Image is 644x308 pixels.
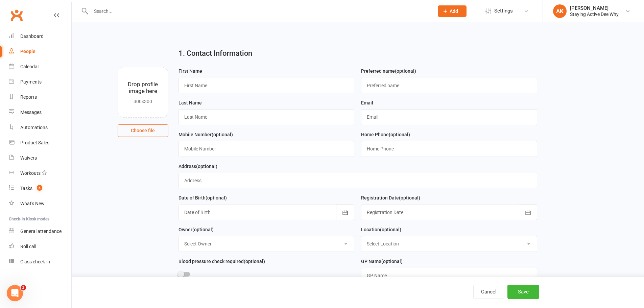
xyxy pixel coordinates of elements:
div: Class check-in [20,259,50,264]
div: What's New [20,201,45,206]
div: Staying Active Dee Why [570,11,619,17]
span: Settings [494,3,513,19]
span: Add [450,8,458,14]
label: Email [361,99,373,106]
a: What's New [9,196,71,211]
label: First Name [178,67,202,75]
spang: (optional) [395,68,416,74]
div: Payments [20,79,42,85]
a: Reports [9,90,71,105]
spang: (optional) [380,227,401,232]
h2: 1. Contact Information [178,49,537,57]
label: Last Name [178,99,202,106]
div: Workouts [20,170,41,176]
spang: (optional) [389,132,410,137]
label: Preferred name [361,67,416,75]
button: Save [507,285,539,299]
span: 6 [37,185,42,191]
a: Product Sales [9,135,71,150]
spang: (optional) [212,132,233,137]
button: Add [438,5,467,17]
a: Automations [9,120,71,135]
a: Clubworx [8,7,25,24]
spang: (optional) [244,259,265,264]
div: AK [553,4,567,18]
a: Roll call [9,239,71,254]
label: Mobile Number [178,131,233,138]
div: Calendar [20,64,39,69]
div: [PERSON_NAME] [570,5,619,11]
div: Automations [20,125,48,130]
input: GP Name [361,268,537,283]
input: Mobile Number [178,141,355,157]
input: Address [178,173,537,188]
a: General attendance kiosk mode [9,224,71,239]
label: GP Name [361,258,403,265]
div: People [20,49,35,54]
button: Cancel [473,285,504,299]
spang: (optional) [206,195,227,200]
label: Home Phone [361,131,410,138]
a: Payments [9,74,71,90]
button: Choose file [118,124,168,137]
a: People [9,44,71,59]
a: Class kiosk mode [9,254,71,269]
label: Blood pressure check required [178,258,265,265]
a: Calendar [9,59,71,74]
a: Waivers [9,150,71,166]
label: Date of Birth [178,194,227,202]
input: Home Phone [361,141,537,157]
spang: (optional) [196,164,217,169]
input: Preferred name [361,78,537,93]
spang: (optional) [399,195,420,200]
span: 3 [21,285,26,290]
label: Registration Date [361,194,420,202]
div: Waivers [20,155,37,161]
div: Messages [20,110,42,115]
input: First Name [178,78,355,93]
div: Roll call [20,244,36,249]
div: Tasks [20,186,32,191]
div: Dashboard [20,33,44,39]
input: Last Name [178,109,355,125]
iframe: Intercom live chat [7,285,23,301]
a: Workouts [9,166,71,181]
a: Tasks 6 [9,181,71,196]
input: Email [361,109,537,125]
div: Reports [20,94,37,100]
a: Messages [9,105,71,120]
div: Product Sales [20,140,49,145]
spang: (optional) [381,259,403,264]
label: Owner [178,226,214,233]
input: Search... [89,6,429,16]
div: General attendance [20,229,62,234]
label: Address [178,163,217,170]
spang: (optional) [192,227,214,232]
a: Dashboard [9,29,71,44]
label: Location [361,226,401,233]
